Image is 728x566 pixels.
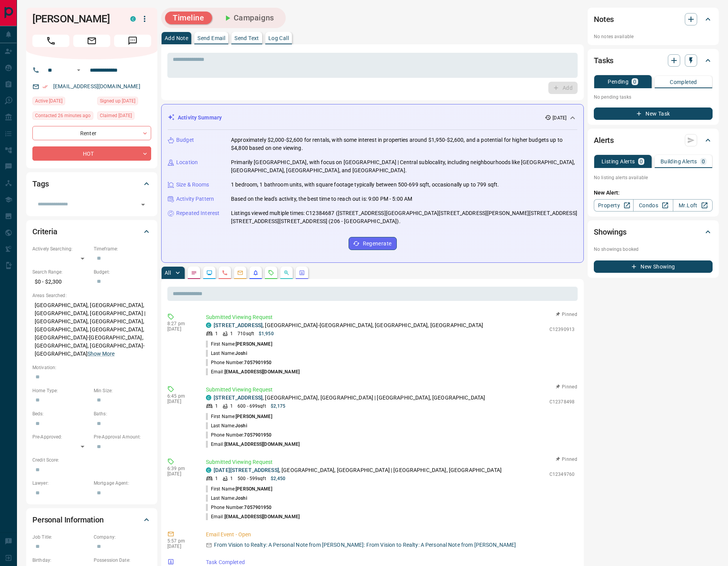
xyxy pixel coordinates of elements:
[215,330,218,337] p: 1
[32,175,151,193] div: Tags
[206,341,272,348] p: First Name:
[594,134,614,146] h2: Alerts
[231,209,577,225] p: Listings viewed multiple times: C12384687 ([STREET_ADDRESS][GEOGRAPHIC_DATA][STREET_ADDRESS][PERS...
[206,458,575,466] p: Submitted Viewing Request
[594,54,613,67] h2: Tasks
[165,12,212,24] button: Timeline
[214,321,483,329] p: , [GEOGRAPHIC_DATA]-[GEOGRAPHIC_DATA], [GEOGRAPHIC_DATA], [GEOGRAPHIC_DATA]
[268,270,274,276] svg: Requests
[215,475,218,482] p: 1
[235,423,247,428] span: Joshi
[206,368,300,375] p: Email:
[35,97,62,105] span: Active [DATE]
[206,513,300,520] p: Email:
[32,225,57,238] h2: Criteria
[32,292,151,299] p: Areas Searched:
[35,112,91,119] span: Contacted 26 minutes ago
[32,222,151,241] div: Criteria
[206,359,272,366] p: Phone Number:
[215,403,218,410] p: 1
[222,270,228,276] svg: Calls
[206,313,575,321] p: Submitted Viewing Request
[594,223,713,241] div: Showings
[235,495,247,501] span: Joshi
[32,480,90,487] p: Lawyer:
[271,475,286,482] p: $2,450
[32,557,90,564] p: Birthday:
[206,467,211,473] div: condos.ca
[602,159,635,164] p: Listing Alerts
[214,394,485,402] p: , [GEOGRAPHIC_DATA], [GEOGRAPHIC_DATA] | [GEOGRAPHIC_DATA], [GEOGRAPHIC_DATA]
[165,35,188,41] p: Add Note
[167,393,194,399] p: 6:45 pm
[94,410,151,417] p: Baths:
[555,456,578,463] button: Pinned
[230,403,233,410] p: 1
[32,275,90,288] p: $0 - $2,300
[32,269,90,275] p: Search Range:
[32,299,151,360] p: [GEOGRAPHIC_DATA], [GEOGRAPHIC_DATA], [GEOGRAPHIC_DATA], [GEOGRAPHIC_DATA] | [GEOGRAPHIC_DATA], [...
[32,111,93,122] div: Fri Sep 12 2025
[214,541,516,549] p: From Vision to Realty: A Personal Note from [PERSON_NAME]: From Vision to Realty: A Personal Note...
[608,79,629,84] p: Pending
[94,433,151,440] p: Pre-Approval Amount:
[32,245,90,252] p: Actively Searching:
[167,326,194,332] p: [DATE]
[32,146,151,161] div: HOT
[661,159,697,164] p: Building Alerts
[94,387,151,394] p: Min Size:
[594,226,627,238] h2: Showings
[594,91,713,103] p: No pending tasks
[238,475,266,482] p: 500 - 599 sqft
[176,158,198,166] p: Location
[594,10,713,29] div: Notes
[114,35,151,47] span: Message
[206,395,211,400] div: condos.ca
[176,195,214,203] p: Activity Pattern
[168,111,577,125] div: Activity Summary[DATE]
[32,97,93,107] div: Thu Sep 11 2025
[215,12,282,24] button: Campaigns
[97,97,151,107] div: Tue Dec 17 2019
[32,387,90,394] p: Home Type:
[73,35,110,47] span: Email
[234,35,259,41] p: Send Text
[555,311,578,318] button: Pinned
[230,475,233,482] p: 1
[214,395,263,401] a: [STREET_ADDRESS]
[259,330,274,337] p: $1,950
[244,505,271,510] span: 7057901950
[214,466,502,474] p: , [GEOGRAPHIC_DATA], [GEOGRAPHIC_DATA] | [GEOGRAPHIC_DATA], [GEOGRAPHIC_DATA]
[32,364,151,371] p: Motivation:
[224,442,300,447] span: [EMAIL_ADDRESS][DOMAIN_NAME]
[206,413,272,420] p: First Name:
[94,245,151,252] p: Timeframe:
[235,351,247,356] span: Joshi
[94,480,151,487] p: Mortgage Agent:
[32,35,69,47] span: Call
[167,538,194,544] p: 5:57 pm
[231,195,412,203] p: Based on the lead's activity, the best time to reach out is: 9:00 PM - 5:00 AM
[167,399,194,404] p: [DATE]
[238,330,254,337] p: 710 sqft
[32,514,104,526] h2: Personal Information
[176,181,209,189] p: Size & Rooms
[231,136,577,152] p: Approximately $2,000-$2,600 for rentals, with some interest in properties around $1,950-$2,600, a...
[53,83,140,89] a: [EMAIL_ADDRESS][DOMAIN_NAME]
[253,270,259,276] svg: Listing Alerts
[283,270,290,276] svg: Opportunities
[214,467,279,473] a: [DATE][STREET_ADDRESS]
[32,433,90,440] p: Pre-Approved:
[100,97,135,105] span: Signed up [DATE]
[594,131,713,149] div: Alerts
[206,270,212,276] svg: Lead Browsing Activity
[32,126,151,140] div: Renter
[206,322,211,328] div: condos.ca
[702,159,705,164] p: 0
[553,114,566,121] p: [DATE]
[594,13,614,25] h2: Notes
[167,544,194,549] p: [DATE]
[640,159,643,164] p: 0
[32,13,119,25] h1: [PERSON_NAME]
[231,158,577,175] p: Primarily [GEOGRAPHIC_DATA], with focus on [GEOGRAPHIC_DATA] | Central sublocality, including nei...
